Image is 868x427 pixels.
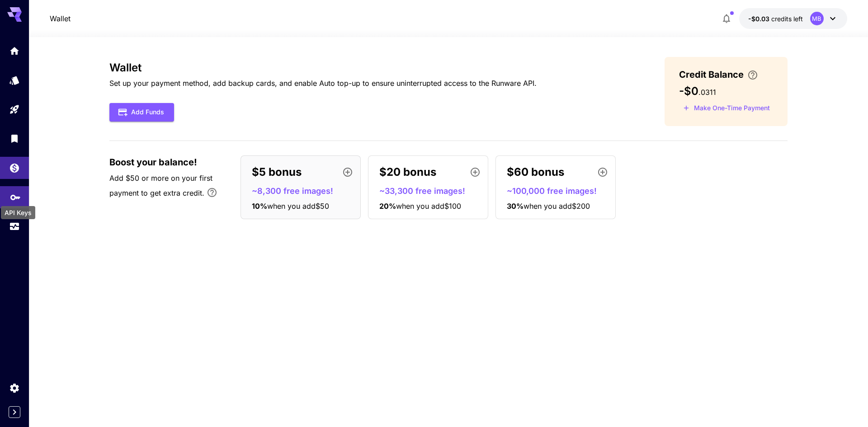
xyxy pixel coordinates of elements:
[252,202,267,211] span: 10 %
[252,185,357,197] p: ~8,300 free images!
[739,8,847,29] button: -$0.0311MB
[744,70,762,80] button: Enter your card details and choose an Auto top-up amount to avoid service interruptions. We'll au...
[109,103,174,122] button: Add Funds
[379,185,484,197] p: ~33,300 free images!
[771,15,803,23] span: credits left
[507,185,612,197] p: ~100,000 free images!
[507,164,564,180] p: $60 bonus
[698,88,716,97] span: . 0311
[10,189,21,200] div: API Keys
[379,164,436,180] p: $20 bonus
[679,101,774,115] button: Make a one-time, non-recurring payment
[109,61,537,74] h3: Wallet
[810,12,824,25] div: MB
[109,155,197,169] span: Boost your balance!
[9,406,20,418] button: Expand sidebar
[748,15,771,23] span: -$0.03
[9,382,20,394] div: Settings
[748,14,803,23] div: -$0.0311
[9,160,20,171] div: Wallet
[1,206,35,219] div: API Keys
[679,68,744,81] span: Credit Balance
[109,174,212,197] span: Add $50 or more on your first payment to get extra credit.
[50,13,71,24] a: Wallet
[267,202,329,211] span: when you add $50
[9,130,20,141] div: Library
[252,164,302,180] p: $5 bonus
[507,202,524,211] span: 30 %
[379,202,396,211] span: 20 %
[109,78,537,89] p: Set up your payment method, add backup cards, and enable Auto top-up to ensure uninterrupted acce...
[524,202,590,211] span: when you add $200
[396,202,461,211] span: when you add $100
[9,75,20,86] div: Models
[50,13,71,24] nav: breadcrumb
[203,183,221,202] button: Bonus applies only to your first payment, up to 30% on the first $1,000.
[9,104,20,115] div: Playground
[9,221,20,232] div: Usage
[679,84,698,98] span: -$0
[9,45,20,56] div: Home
